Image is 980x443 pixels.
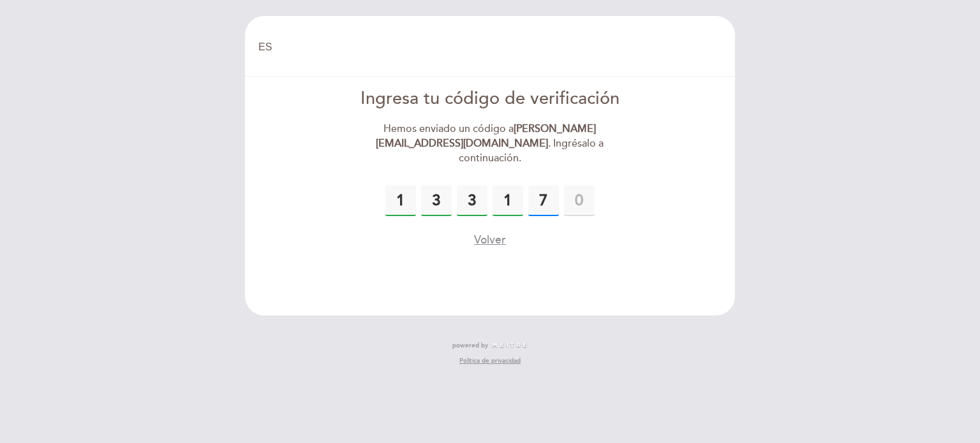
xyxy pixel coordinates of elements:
input: 0 [457,185,487,216]
input: 0 [421,185,452,216]
div: Hemos enviado un código a . Ingrésalo a continuación. [344,122,637,166]
img: MEITRE [491,342,528,349]
a: Política de privacidad [459,356,521,365]
button: Volver [474,232,506,248]
span: powered by [452,341,488,350]
input: 0 [564,185,595,216]
input: 0 [528,185,559,216]
div: Ingresa tu código de verificación [344,87,637,112]
a: powered by [452,341,528,350]
strong: [PERSON_NAME][EMAIL_ADDRESS][DOMAIN_NAME] [376,122,596,150]
input: 0 [493,185,523,216]
input: 0 [385,185,416,216]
